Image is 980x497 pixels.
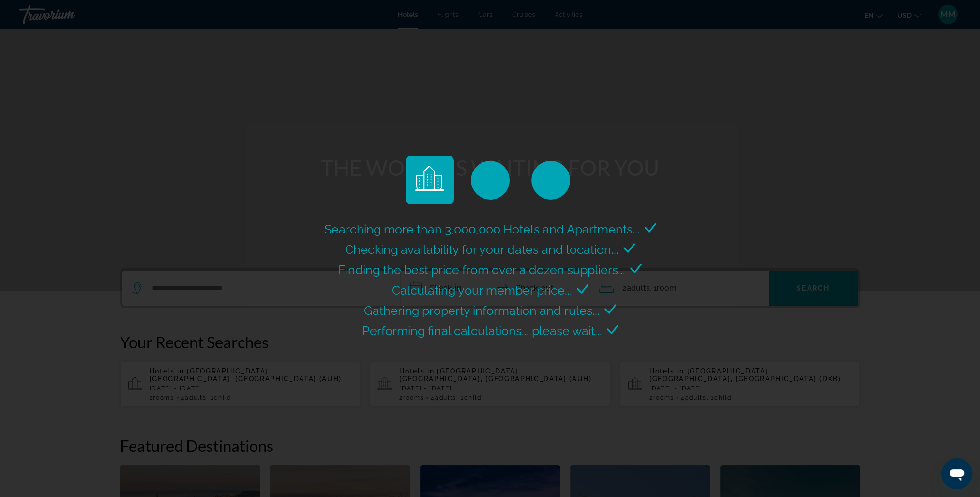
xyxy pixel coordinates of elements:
iframe: Кнопка запуска окна обмена сообщениями [941,458,972,489]
span: Checking availability for your dates and location... [345,242,618,257]
span: Finding the best price from over a dozen suppliers... [338,263,625,277]
span: Gathering property information and rules... [364,303,600,318]
span: Searching more than 3,000,000 Hotels and Apartments... [324,222,640,236]
span: Calculating your member price... [392,283,572,297]
span: Performing final calculations... please wait... [362,324,602,338]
